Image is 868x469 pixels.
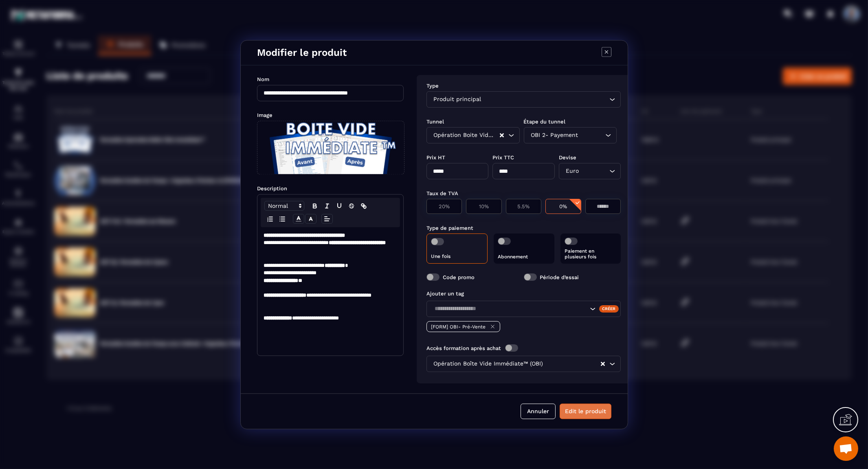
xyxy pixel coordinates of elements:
p: 20% [431,203,457,209]
input: Search for option [545,359,600,368]
button: Clear Selected [499,132,503,139]
input: Search for option [498,131,499,140]
label: Description [257,185,287,192]
label: Accès formation après achat [426,345,501,351]
p: Abonnement [498,254,550,260]
p: 5.5% [510,203,536,209]
label: Code promo [443,274,475,280]
button: Annuler [521,403,556,419]
label: Période d’essai [540,274,579,280]
span: OBI 2- Payement [529,131,580,140]
label: Devise [558,154,576,161]
input: Search for option [432,304,588,313]
label: Image [257,112,272,118]
label: Prix TTC [492,154,514,161]
p: [FORM] OBI- Pré-Vente [431,324,486,330]
span: Produit principal [432,95,483,104]
label: Type [426,83,439,89]
p: Paiement en plusieurs fois [564,248,616,260]
label: Prix HT [426,154,445,161]
input: Search for option [580,167,607,176]
label: Tunnel [426,119,444,125]
h4: Modifier le produit [257,47,347,58]
p: 10% [470,203,497,209]
p: 0% [550,203,576,209]
div: Créer [599,305,619,313]
div: Search for option [523,127,617,143]
div: Search for option [426,91,621,108]
input: Search for option [580,131,603,140]
label: Ajouter un tag [426,291,464,297]
label: Taux de TVA [426,190,458,196]
div: Search for option [426,301,621,317]
label: Étape du tunnel [523,119,565,125]
p: Une fois [431,253,483,259]
button: Edit le produit [560,403,611,419]
label: Nom [257,76,269,82]
div: Search for option [558,163,620,179]
label: Type de paiement [426,225,473,231]
div: Ouvrir le chat [834,436,858,461]
span: Opération Boîte Vide Immédiate™ (OBI) [432,359,545,368]
button: Clear Selected [601,361,605,367]
span: Euro [564,167,580,176]
div: Search for option [426,127,520,143]
span: Opération Boite Vide Immédiate [432,131,499,140]
div: Search for option [426,356,621,372]
input: Search for option [483,95,607,104]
